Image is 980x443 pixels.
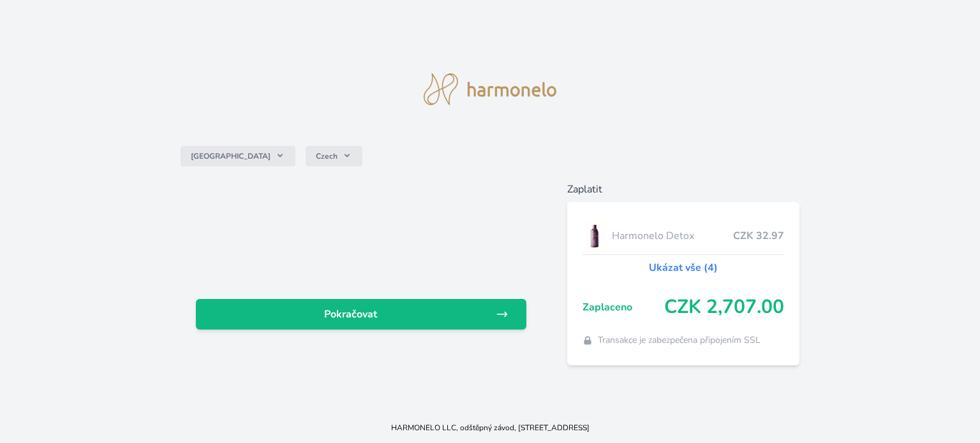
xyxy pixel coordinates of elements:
button: [GEOGRAPHIC_DATA] [181,146,295,166]
span: CZK 32.97 [733,228,784,243]
a: Pokračovat [196,299,526,330]
span: Czech [316,151,338,161]
a: Ukázat vše (4) [649,260,718,275]
span: CZK 2,707.00 [664,296,784,319]
span: Harmonelo Detox [612,228,733,243]
img: DETOX_se_stinem_x-lo.jpg [583,220,607,252]
h6: Zaplatit [567,182,799,197]
span: Transakce je zabezpečena připojením SSL [598,334,761,347]
span: [GEOGRAPHIC_DATA] [191,151,271,161]
span: Pokračovat [206,307,496,322]
span: Zaplaceno [583,300,664,315]
img: logo.svg [424,73,556,105]
button: Czech [306,146,362,166]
